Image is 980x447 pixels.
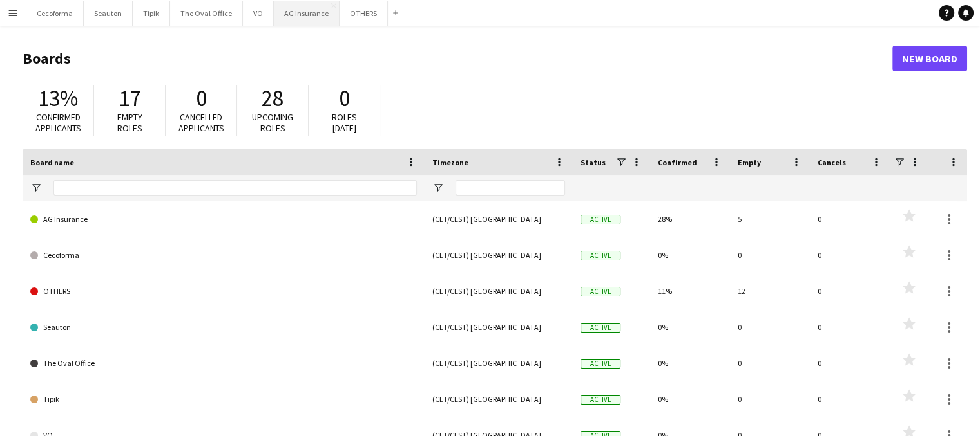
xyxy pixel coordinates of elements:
[818,158,846,167] span: Cancels
[30,309,417,345] a: Seauton
[117,111,142,134] span: Empty roles
[738,158,761,167] span: Empty
[730,345,810,381] div: 0
[650,273,730,309] div: 11%
[810,381,890,417] div: 0
[84,1,133,26] button: Seauton
[53,180,417,196] input: Board name Filter Input
[810,201,890,237] div: 0
[581,323,620,333] span: Active
[730,201,810,237] div: 5
[892,46,967,71] a: New Board
[30,237,417,273] a: Cecoforma
[730,381,810,417] div: 0
[133,1,170,26] button: Tipik
[810,345,890,381] div: 0
[252,111,293,134] span: Upcoming roles
[170,1,243,26] button: The Oval Office
[730,273,810,309] div: 12
[274,1,340,26] button: AG Insurance
[650,237,730,273] div: 0%
[581,395,620,405] span: Active
[581,287,620,296] span: Active
[581,158,606,167] span: Status
[35,111,81,134] span: Confirmed applicants
[332,111,357,134] span: Roles [DATE]
[178,111,224,134] span: Cancelled applicants
[810,309,890,345] div: 0
[730,237,810,273] div: 0
[581,359,620,369] span: Active
[26,1,84,26] button: Cecoforma
[38,84,78,113] span: 13%
[425,237,573,273] div: (CET/CEST) [GEOGRAPHIC_DATA]
[658,158,697,167] span: Confirmed
[30,273,417,309] a: OTHERS
[425,381,573,417] div: (CET/CEST) [GEOGRAPHIC_DATA]
[30,182,42,194] button: Open Filter Menu
[650,381,730,417] div: 0%
[432,158,468,167] span: Timezone
[581,215,620,224] span: Active
[650,345,730,381] div: 0%
[810,273,890,309] div: 0
[340,1,388,26] button: OTHERS
[262,84,283,113] span: 28
[30,345,417,381] a: The Oval Office
[432,182,444,194] button: Open Filter Menu
[425,201,573,237] div: (CET/CEST) [GEOGRAPHIC_DATA]
[339,84,350,113] span: 0
[196,84,207,113] span: 0
[425,345,573,381] div: (CET/CEST) [GEOGRAPHIC_DATA]
[581,251,620,260] span: Active
[650,201,730,237] div: 28%
[456,180,565,196] input: Timezone Filter Input
[730,309,810,345] div: 0
[650,309,730,345] div: 0%
[810,237,890,273] div: 0
[425,273,573,309] div: (CET/CEST) [GEOGRAPHIC_DATA]
[581,431,620,441] span: Active
[119,84,140,113] span: 17
[30,201,417,237] a: AG Insurance
[425,309,573,345] div: (CET/CEST) [GEOGRAPHIC_DATA]
[23,49,892,68] h1: Boards
[243,1,274,26] button: VO
[30,381,417,417] a: Tipik
[30,158,74,167] span: Board name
